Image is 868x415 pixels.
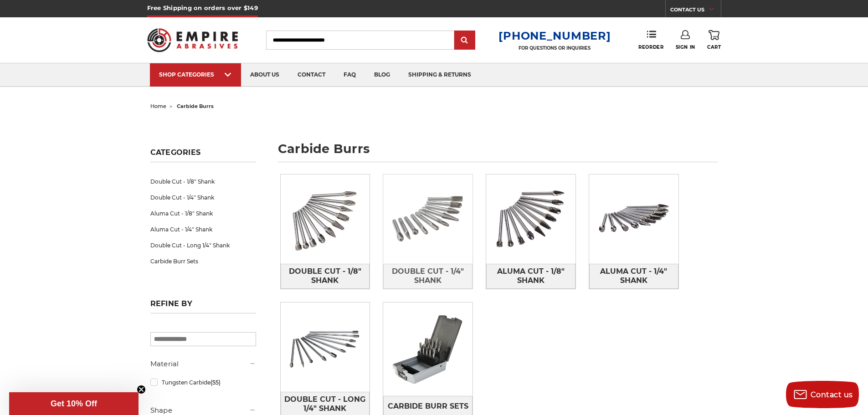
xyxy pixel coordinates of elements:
[676,44,695,50] span: Sign In
[383,264,473,289] a: Double Cut - 1/4" Shank
[51,399,97,408] span: Get 10% Off
[150,221,256,237] a: Aluma Cut - 1/4" Shank
[150,190,256,205] a: Double Cut - 1/4" Shank
[150,299,256,313] h5: Refine by
[288,63,334,87] a: contact
[150,205,256,221] a: Aluma Cut - 1/8" Shank
[281,264,370,289] a: Double Cut - 1/8" Shank
[150,174,256,190] a: Double Cut - 1/8" Shank
[786,381,859,408] button: Contact us
[150,103,166,109] a: home
[150,237,256,253] a: Double Cut - Long 1/4" Shank
[137,385,146,394] button: Close teaser
[498,45,611,51] p: FOR QUESTIONS OR INQUIRIES
[150,148,256,162] h5: Categories
[399,63,480,87] a: shipping & returns
[486,264,575,289] a: Aluma Cut - 1/8" Shank
[707,44,721,50] span: Cart
[150,374,256,390] a: Tungsten Carbide
[334,63,365,87] a: faq
[365,63,399,87] a: blog
[638,44,663,50] span: Reorder
[211,379,221,386] span: (55)
[670,5,721,17] a: CONTACT US
[383,305,473,394] img: Carbide Burr Sets
[590,264,678,288] span: Aluma Cut - 1/4" Shank
[707,30,721,50] a: Cart
[498,29,611,42] a: [PHONE_NUMBER]
[456,31,474,50] input: Submit
[281,174,370,264] img: Double Cut - 1/8" Shank
[589,174,678,264] img: Aluma Cut - 1/4" Shank
[9,392,139,415] div: Get 10% OffClose teaser
[589,264,678,289] a: Aluma Cut - 1/4" Shank
[147,22,238,58] img: Empire Abrasives
[811,390,853,399] span: Contact us
[150,359,256,369] h5: Material
[278,143,718,162] h1: carbide burrs
[281,264,370,288] span: Double Cut - 1/8" Shank
[150,253,256,269] a: Carbide Burr Sets
[486,174,575,264] img: Aluma Cut - 1/8" Shank
[159,71,232,78] div: SHOP CATEGORIES
[638,30,663,50] a: Reorder
[388,399,468,414] span: Carbide Burr Sets
[177,103,214,109] span: carbide burrs
[487,264,575,288] span: Aluma Cut - 1/8" Shank
[384,264,472,288] span: Double Cut - 1/4" Shank
[281,302,370,392] img: Double Cut - Long 1/4" Shank
[241,63,288,87] a: about us
[383,174,473,264] img: Double Cut - 1/4" Shank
